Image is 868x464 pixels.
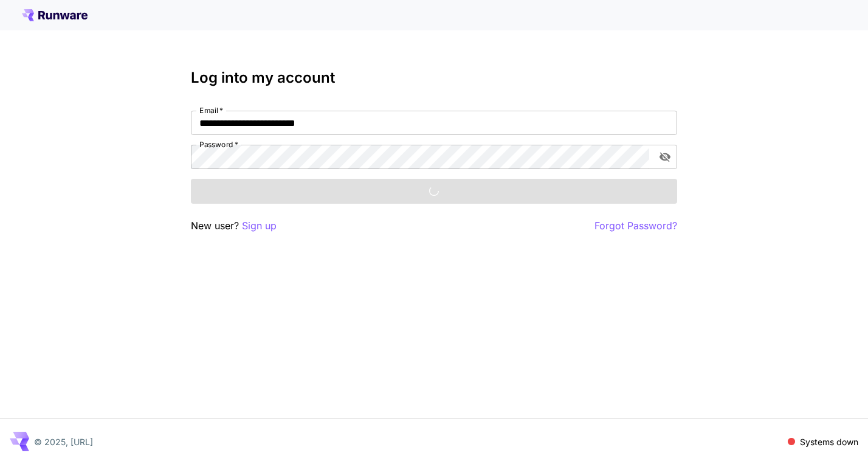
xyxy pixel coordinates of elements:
[191,69,677,86] h3: Log into my account
[242,218,277,234] button: Sign up
[594,218,677,234] button: Forgot Password?
[199,139,238,150] label: Password
[800,435,858,448] p: Systems down
[191,218,277,234] p: New user?
[199,105,223,116] label: Email
[34,435,93,448] p: © 2025, [URL]
[654,146,676,168] button: toggle password visibility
